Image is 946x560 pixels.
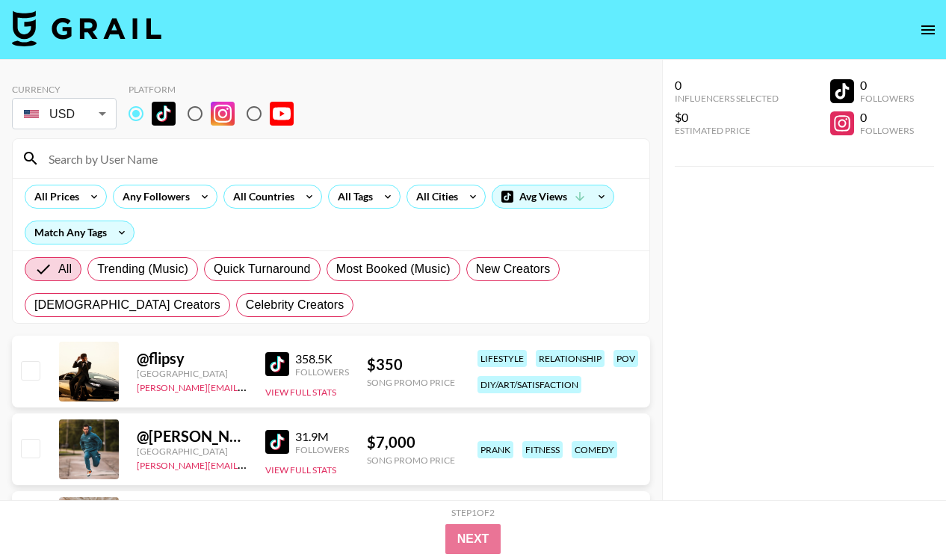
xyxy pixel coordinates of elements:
[129,84,306,95] div: Platform
[58,260,72,278] span: All
[367,455,455,466] div: Song Promo Price
[492,185,613,208] div: Avg Views
[295,366,349,378] div: Followers
[675,125,779,136] div: Estimated Price
[295,429,349,444] div: 31.9M
[25,221,134,244] div: Match Any Tags
[12,84,117,95] div: Currency
[860,110,914,125] div: 0
[114,185,193,208] div: Any Followers
[675,110,779,125] div: $0
[477,350,527,367] div: lifestyle
[265,464,336,476] button: View Full Stats
[265,352,289,376] img: TikTok
[137,368,247,379] div: [GEOGRAPHIC_DATA]
[476,260,551,278] span: New Creators
[367,433,455,452] div: $ 7,000
[675,78,779,93] div: 0
[522,441,563,458] div: fitness
[329,185,376,208] div: All Tags
[15,101,114,127] div: USD
[445,524,501,554] button: Next
[367,355,455,374] div: $ 350
[536,350,605,367] div: relationship
[477,376,581,393] div: diy/art/satisfaction
[137,457,358,471] a: [PERSON_NAME][EMAIL_ADDRESS][DOMAIN_NAME]
[295,444,349,455] div: Followers
[270,102,294,126] img: YouTube
[367,377,455,388] div: Song Promo Price
[137,379,358,393] a: [PERSON_NAME][EMAIL_ADDRESS][DOMAIN_NAME]
[214,260,311,278] span: Quick Turnaround
[336,260,451,278] span: Most Booked (Music)
[913,15,943,45] button: open drawer
[860,93,914,104] div: Followers
[407,185,461,208] div: All Cities
[265,430,289,454] img: TikTok
[137,446,247,457] div: [GEOGRAPHIC_DATA]
[572,441,617,458] div: comedy
[137,349,247,368] div: @ flipsy
[25,185,82,208] div: All Prices
[860,78,914,93] div: 0
[211,102,235,126] img: Instagram
[451,507,495,518] div: Step 1 of 2
[12,10,161,46] img: Grail Talent
[137,427,247,446] div: @ [PERSON_NAME].[PERSON_NAME]
[860,125,914,136] div: Followers
[246,296,344,314] span: Celebrity Creators
[675,93,779,104] div: Influencers Selected
[34,296,220,314] span: [DEMOGRAPHIC_DATA] Creators
[613,350,638,367] div: pov
[152,102,176,126] img: TikTok
[224,185,297,208] div: All Countries
[295,351,349,366] div: 358.5K
[265,387,336,398] button: View Full Stats
[97,260,188,278] span: Trending (Music)
[477,441,513,458] div: prank
[40,147,640,170] input: Search by User Name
